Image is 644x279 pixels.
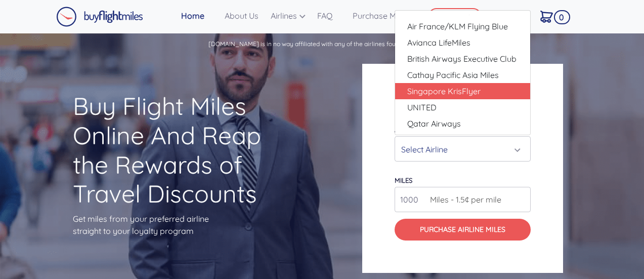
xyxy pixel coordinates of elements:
[540,11,553,23] img: Cart
[395,176,412,184] label: miles
[428,8,482,25] button: CONTACT US
[407,85,481,97] span: Singapore KrisFlyer
[56,4,143,29] a: Buy Flight Miles Logo
[407,20,508,32] span: Air France/KLM Flying Blue
[177,6,221,26] a: Home
[536,6,567,27] a: 0
[221,6,267,26] a: About Us
[267,6,313,26] a: Airlines
[407,53,517,65] span: British Airways Executive Club
[407,4,485,16] span: Air Canada Aeroplan
[73,92,282,208] h1: Buy Flight Miles Online And Reap the Rewards of Travel Discounts
[73,213,282,237] p: Get miles from your preferred airline straight to your loyalty program
[554,10,570,24] span: 0
[407,101,437,113] span: UNITED
[313,6,349,26] a: FAQ
[407,36,470,49] span: Avianca LifeMiles
[407,117,461,130] span: Qatar Airways
[56,7,143,27] img: Buy Flight Miles Logo
[425,193,501,206] span: Miles - 1.5¢ per mile
[349,6,413,26] a: Purchase Miles
[395,219,531,241] button: Purchase Airline Miles
[401,140,518,159] div: Select Airline
[395,136,531,162] button: Select Airline
[407,69,499,81] span: Cathay Pacific Asia Miles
